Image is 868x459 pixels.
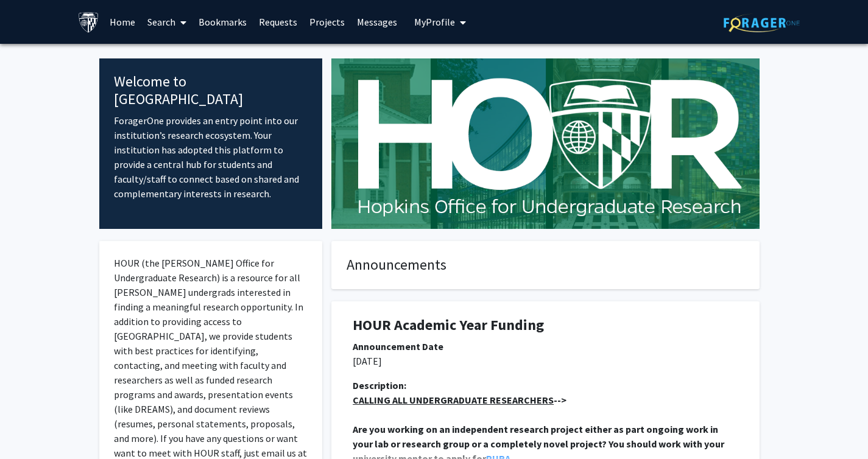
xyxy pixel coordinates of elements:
img: Johns Hopkins University Logo [78,12,99,33]
a: Home [104,1,141,43]
a: Messages [351,1,403,43]
iframe: Chat [9,404,52,450]
a: Search [141,1,192,43]
p: ForagerOne provides an entry point into our institution’s research ecosystem. Your institution ha... [114,113,308,201]
h4: Announcements [347,256,744,274]
span: My Profile [414,16,455,28]
p: [DATE] [353,354,738,368]
h1: HOUR Academic Year Funding [353,317,738,334]
strong: --> [353,394,566,406]
div: Description: [353,378,738,393]
u: CALLING ALL UNDERGRADUATE RESEARCHERS [353,394,554,406]
a: Requests [253,1,303,43]
a: Bookmarks [192,1,253,43]
a: Projects [303,1,351,43]
img: ForagerOne Logo [724,13,800,32]
img: Cover Image [331,58,760,229]
div: Announcement Date [353,339,738,354]
h4: Welcome to [GEOGRAPHIC_DATA] [114,73,308,108]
